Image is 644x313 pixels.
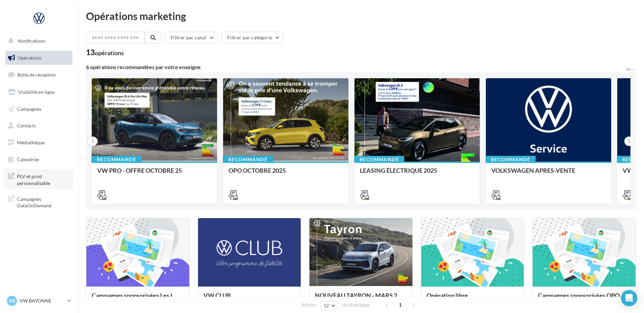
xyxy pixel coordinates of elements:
a: Visibilité en ligne [4,85,74,99]
button: Notifications [4,34,71,48]
div: Recommandé [223,156,273,163]
span: Calendrier [17,156,40,162]
a: Contacts [4,119,74,133]
div: VOLKSWAGEN APRES-VENTE [491,167,606,181]
div: VW PRO - OFFRE OCTOBRE 25 [97,167,212,181]
div: Campagnes sponsorisées OPO [538,292,630,306]
a: Campagnes DataOnDemand [4,192,74,212]
div: 13 [86,49,124,56]
span: Visibilité en ligne [18,89,55,95]
p: VW BAYONNE [20,297,65,304]
a: Calendrier [4,152,74,167]
button: 12 [321,301,338,310]
span: 1 [395,299,406,310]
a: Médiathèque [4,135,74,150]
div: NOUVEAU TAYRON - MARS 2025 [315,292,407,306]
div: VW CLUB [203,292,296,306]
a: Opérations [4,51,74,65]
div: Campagnes sponsorisées Les Instants VW Octobre [92,292,184,306]
span: Campagnes DataOnDemand [17,194,70,209]
div: Opération libre [427,292,519,306]
div: 6 opérations recommandées par votre enseigne [86,64,625,70]
button: Filtrer par canal [165,32,218,43]
button: Filtrer par catégorie [221,32,283,43]
div: Opérations marketing [86,11,636,21]
span: 12 [324,303,329,308]
div: Recommandé [486,156,536,163]
span: PLV et print personnalisable [17,172,70,186]
div: LEASING ÉLECTRIQUE 2025 [360,167,474,181]
a: PLV et print personnalisable [4,169,74,189]
span: Boîte de réception [17,72,56,78]
div: OPO OCTOBRE 2025 [229,167,343,181]
div: Recommandé [91,156,142,163]
span: Opérations [18,55,41,61]
span: Afficher [302,302,317,308]
span: VB [9,297,15,304]
div: Recommandé [354,156,404,163]
a: Campagnes [4,102,74,116]
span: Médiathèque [17,140,45,145]
div: opérations [95,50,124,56]
span: Contacts [17,123,36,128]
span: résultats/page [342,302,370,308]
span: Campagnes [17,106,41,111]
div: Open Intercom Messenger [621,290,637,306]
a: VB VW BAYONNE [5,294,72,307]
span: Notifications [18,38,45,44]
a: Boîte de réception [4,67,74,82]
